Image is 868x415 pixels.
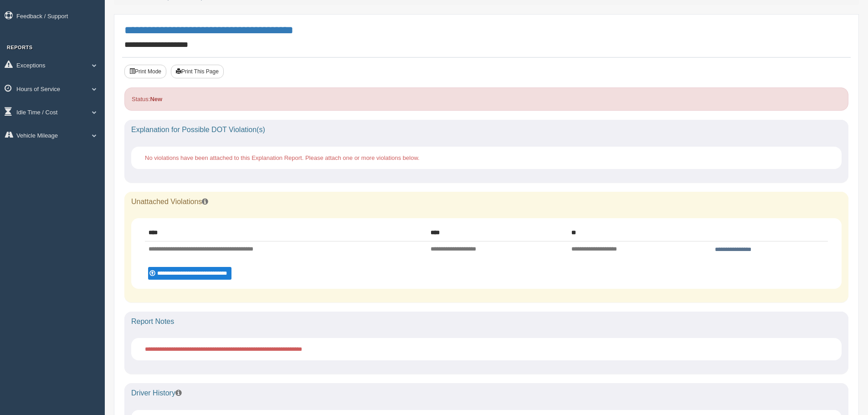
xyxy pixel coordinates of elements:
span: No violations have been attached to this Explanation Report. Please attach one or more violations... [145,154,420,161]
button: Print Mode [124,65,166,78]
div: Unattached Violations [124,192,848,212]
strong: New [150,96,162,102]
div: Status: [124,87,848,111]
button: Print This Page [171,65,224,78]
div: Driver History [124,383,848,403]
div: Report Notes [124,312,848,332]
div: Explanation for Possible DOT Violation(s) [124,120,848,140]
